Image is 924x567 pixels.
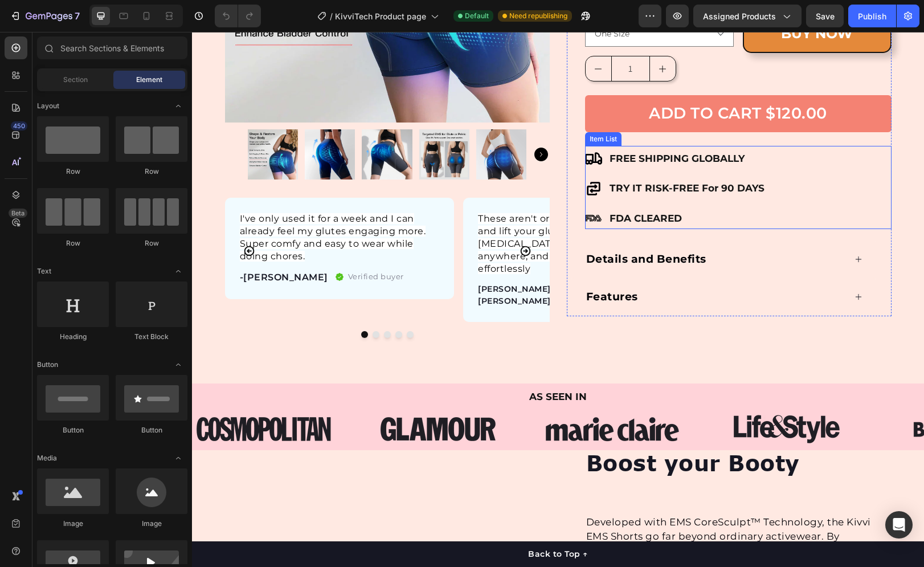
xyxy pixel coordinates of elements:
[393,63,700,100] button: ADD TO CART $120.00
[394,219,514,236] p: Details and Benefits
[418,148,573,165] p: TRY IT RISK-FREE For 90 DAYS
[418,178,573,195] p: FDA CLEARED
[116,332,187,342] div: Text Block
[349,383,492,411] img: gempages_575456170743956306-c76fc3f0-a983-45e3-a01f-0049f04ae6fc.png
[169,356,187,374] span: Toggle open
[37,453,57,463] span: Media
[37,36,187,59] input: Search Sections & Elements
[335,10,426,22] span: KivviTech Product page
[156,239,212,251] p: Verified buyer
[136,75,162,85] span: Element
[37,332,109,342] div: Heading
[215,5,261,27] div: Undo/Redo
[418,118,573,136] p: FREE SHIPPING GLOBALLY
[203,299,210,306] button: Dot
[37,101,59,111] span: Layout
[318,204,349,234] button: Carousel Next Arrow
[116,238,187,248] div: Row
[458,25,484,49] button: increment
[169,449,187,467] span: Toggle open
[215,299,222,306] button: Dot
[457,70,635,93] div: ADD TO CART $120.00
[465,11,489,21] span: Default
[48,239,136,252] p: -[PERSON_NAME]
[42,204,72,234] button: Carousel Back Arrow
[75,9,80,23] p: 7
[1,383,143,411] img: gempages_575456170743956306-77dfa109-eb64-4556-9c99-1a40482665a9.png
[192,299,199,306] button: Dot
[48,181,234,230] span: I've only used it for a week and I can already feel my glutes engaging more. Super comfy and easy...
[37,425,109,435] div: Button
[286,181,482,242] span: These aren't ordinary shorts- they sculpt and lift your glutes with up to 20,000 [MEDICAL_DATA]. ...
[395,102,427,112] div: Item List
[169,262,187,280] span: Toggle open
[37,519,109,529] div: Image
[37,238,109,248] div: Row
[286,251,410,275] p: [PERSON_NAME]- [PERSON_NAME]
[169,97,187,115] span: Toggle open
[848,5,896,27] button: Publish
[394,257,446,274] p: Features
[175,383,317,411] img: gempages_575456170743956306-722f825f-e3cf-48bc-815a-8133fbc374fb.png
[816,11,835,21] span: Save
[37,266,51,276] span: Text
[342,116,356,129] button: Carousel Next Arrow
[37,166,109,177] div: Row
[9,209,27,218] div: Beta
[116,519,187,529] div: Image
[394,25,419,49] button: decrement
[169,299,176,306] button: Dot
[703,10,776,22] span: Assigned Products
[719,389,819,406] img: gempages_575456170743956306-3bb533b1-40f5-4a3c-a602-413e9ef7cb02.png
[858,10,886,22] div: Publish
[693,5,802,27] button: Assigned Products
[63,75,88,85] span: Section
[393,416,700,446] h2: Boost your Booty
[509,11,567,21] span: Need republishing
[336,516,396,528] div: Back to Top ↑
[5,5,85,27] button: 7
[524,383,666,411] img: gempages_575456170743956306-49904095-70b3-49ba-aaa4-5cfb1723765e.png
[192,32,924,567] iframe: Design area
[330,10,333,22] span: /
[11,121,27,130] div: 450
[116,166,187,177] div: Row
[116,425,187,435] div: Button
[419,25,458,49] input: quantity
[37,360,58,370] span: Button
[806,5,844,27] button: Save
[181,299,187,306] button: Dot
[885,511,913,539] div: Open Intercom Messenger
